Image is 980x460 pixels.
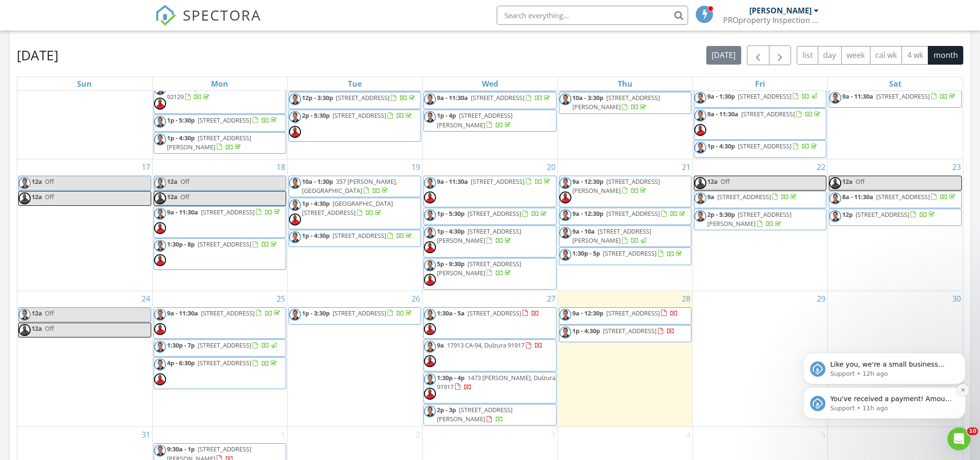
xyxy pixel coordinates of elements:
span: 1p - 4:30p [437,227,465,236]
span: [STREET_ADDRESS] [876,92,930,101]
a: 1p - 4:30p [STREET_ADDRESS] [707,142,819,150]
span: [STREET_ADDRESS] [333,111,386,120]
a: 2p - 5:30p [STREET_ADDRESS][PERSON_NAME] [694,209,826,230]
a: 1p - 3:30p [STREET_ADDRESS] [289,307,421,325]
img: img_8699.jpg [829,192,841,204]
span: [STREET_ADDRESS] [738,92,791,101]
img: dsc01081.jpeg [19,324,31,336]
img: img_8699.jpg [559,249,571,261]
a: Go to August 25, 2025 [275,291,287,306]
span: [STREET_ADDRESS] [198,240,251,248]
img: dsc01081.jpeg [19,192,31,204]
a: 1p - 5:30p [STREET_ADDRESS] [437,209,548,218]
span: Off [180,192,189,201]
a: 9a - 11:30a [STREET_ADDRESS] [437,177,552,186]
a: 10a - 3:30p [STREET_ADDRESS][PERSON_NAME] [559,92,691,113]
td: Go to August 18, 2025 [152,159,287,291]
a: Wednesday [480,77,500,90]
img: dsc01081.jpeg [694,124,706,136]
a: Go to August 28, 2025 [680,291,692,306]
td: Go to August 11, 2025 [152,43,287,159]
a: 12p - 3:30p [STREET_ADDRESS] [302,93,417,102]
a: Thursday [616,77,635,90]
span: [STREET_ADDRESS] [333,231,386,240]
a: 1p - 5:30p [STREET_ADDRESS] [167,116,278,124]
button: cal wk [870,46,902,65]
img: img_8699.jpg [289,309,301,321]
span: 17913 CA-94, Dulzura 91917 [447,341,524,349]
a: 9a - 11:30a [STREET_ADDRESS] [423,92,556,109]
span: [STREET_ADDRESS][PERSON_NAME] [167,134,251,151]
span: 9a - 12:30p [572,177,603,186]
img: img_8699.jpg [829,92,841,104]
span: [STREET_ADDRESS] [717,192,771,201]
a: Go to August 19, 2025 [410,159,422,175]
a: 1:30p - 7p [STREET_ADDRESS] [167,341,278,349]
span: Off [45,309,54,317]
span: [STREET_ADDRESS] [198,359,251,367]
span: 357 [PERSON_NAME], [GEOGRAPHIC_DATA] [302,177,397,195]
span: [STREET_ADDRESS] [333,309,386,317]
td: Go to August 17, 2025 [17,159,152,291]
img: img_8699.jpg [154,208,166,220]
span: [STREET_ADDRESS][PERSON_NAME] [707,210,791,228]
span: Off [45,324,54,333]
span: 9a - 1:30p [707,92,735,101]
a: 1p - 5:30p [STREET_ADDRESS] [423,208,556,225]
a: 4p - 6:30p [STREET_ADDRESS] [167,359,278,367]
img: img_8699.jpg [289,177,301,189]
img: dsc01081.jpeg [559,191,571,203]
a: 9a - 11:30a [STREET_ADDRESS] [437,93,552,102]
a: 1p - 4:30p [STREET_ADDRESS][PERSON_NAME] [167,134,251,151]
img: img_8699.jpg [154,116,166,128]
img: img_8699.jpg [154,134,166,146]
img: img_8699.jpg [424,177,436,189]
img: img_8699.jpg [424,93,436,105]
span: [STREET_ADDRESS][PERSON_NAME] [572,93,660,111]
span: 1:30a - 5a [437,309,465,317]
span: 9a - 11:30a [437,93,468,102]
a: 10a - 1:30p 357 [PERSON_NAME], [GEOGRAPHIC_DATA] [289,176,421,197]
a: Go to August 22, 2025 [815,159,827,175]
span: 12p - 3:30p [302,93,333,102]
img: img_8699.jpg [559,93,571,105]
img: img_8699.jpg [694,110,706,122]
img: img_8699.jpg [424,373,436,385]
span: 10a - 3:30p [572,93,603,102]
a: 1p - 4:30p [GEOGRAPHIC_DATA][STREET_ADDRESS] [302,199,393,217]
a: 9a - 11:30a [STREET_ADDRESS] [167,208,282,216]
td: Go to August 14, 2025 [557,43,692,159]
img: dsc01081.jpeg [694,177,706,189]
a: 9a - 12:30p [STREET_ADDRESS] [572,209,687,218]
a: Friday [753,77,767,90]
a: Go to August 29, 2025 [815,291,827,306]
img: dsc01081.jpeg [829,177,841,189]
img: img_8699.jpg [154,341,166,353]
button: month [928,46,963,65]
a: 9a 15343 junipers , [GEOGRAPHIC_DATA] 92129 [154,82,286,113]
img: The Best Home Inspection Software - Spectora [155,5,176,26]
a: 9a - 10a [STREET_ADDRESS][PERSON_NAME] [559,225,691,247]
iframe: Intercom notifications message [789,292,980,434]
span: 9a - 11:30a [167,309,198,317]
a: 10a - 3:30p [STREET_ADDRESS][PERSON_NAME] [572,93,660,111]
span: 9a [437,341,444,349]
img: dsc01081.jpeg [424,241,436,253]
a: 1p - 4:30p [STREET_ADDRESS] [572,326,675,335]
td: Go to August 30, 2025 [828,291,963,426]
td: Go to August 13, 2025 [423,43,557,159]
a: 2p - 3p [STREET_ADDRESS][PERSON_NAME] [437,405,512,423]
img: dsc01081.jpeg [424,388,436,400]
span: [STREET_ADDRESS][PERSON_NAME] [437,227,521,245]
div: [PERSON_NAME] [749,6,812,15]
a: 9a - 11:30a [STREET_ADDRESS] [167,309,282,317]
a: 12p [STREET_ADDRESS] [842,210,936,219]
span: 1p - 5:30p [167,116,195,124]
span: [STREET_ADDRESS] [603,326,657,335]
a: 4p - 6:30p [STREET_ADDRESS] [154,357,286,389]
a: Saturday [887,77,903,90]
span: [STREET_ADDRESS][PERSON_NAME] [437,259,521,277]
a: 2p - 5:30p [STREET_ADDRESS][PERSON_NAME] [707,210,791,228]
img: img_8699.jpg [559,309,571,321]
a: 9a 17913 CA-94, Dulzura 91917 [423,339,556,371]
